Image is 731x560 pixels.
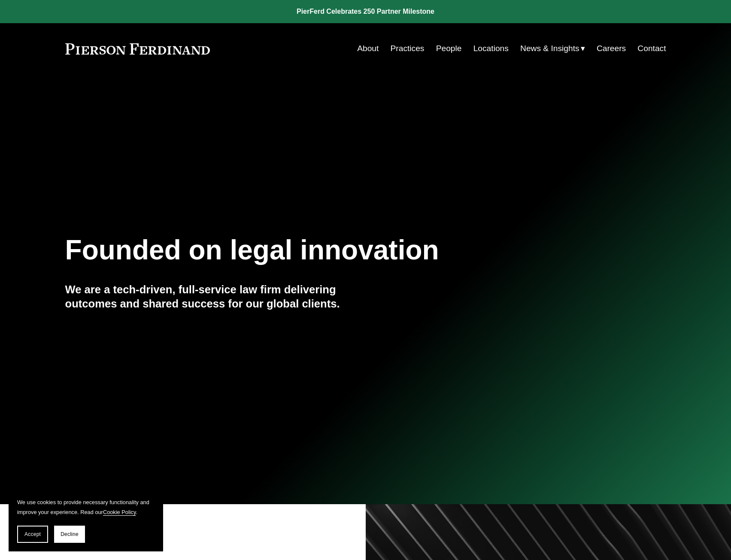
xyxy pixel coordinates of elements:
a: folder dropdown [520,40,585,57]
span: Decline [61,531,79,537]
a: Practices [391,40,425,57]
a: About [357,40,379,57]
a: People [436,40,462,57]
span: News & Insights [520,41,579,56]
a: Careers [597,40,626,57]
p: We use cookies to provide necessary functionality and improve your experience. Read our . [17,497,155,517]
button: Accept [17,526,48,543]
span: Accept [24,531,41,537]
button: Decline [54,526,85,543]
a: Contact [637,40,666,57]
section: Cookie banner [9,489,163,551]
a: Cookie Policy [103,509,136,515]
a: Locations [473,40,509,57]
h1: Founded on legal innovation [65,234,566,266]
h4: We are a tech-driven, full-service law firm delivering outcomes and shared success for our global... [65,283,366,310]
